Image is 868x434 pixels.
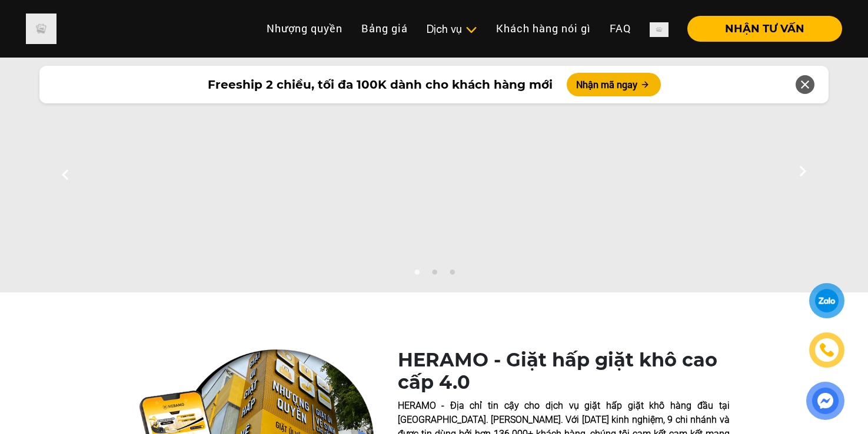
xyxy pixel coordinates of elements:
[446,269,458,281] button: 3
[208,76,553,93] span: Freeship 2 chiều, tối đa 100K dành cho khách hàng mới
[487,16,600,41] a: Khách hàng nói gì
[428,269,440,281] button: 2
[411,269,423,281] button: 1
[427,21,477,37] div: Dịch vụ
[257,16,352,41] a: Nhượng quyền
[352,16,417,41] a: Bảng giá
[465,24,477,36] img: subToggleIcon
[819,342,835,358] img: phone-icon
[811,334,843,366] a: phone-icon
[687,16,842,42] button: NHẬN TƯ VẤN
[678,23,842,34] a: NHẬN TƯ VẤN
[398,349,730,394] h1: HERAMO - Giặt hấp giặt khô cao cấp 4.0
[600,16,640,41] a: FAQ
[567,73,661,96] button: Nhận mã ngay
